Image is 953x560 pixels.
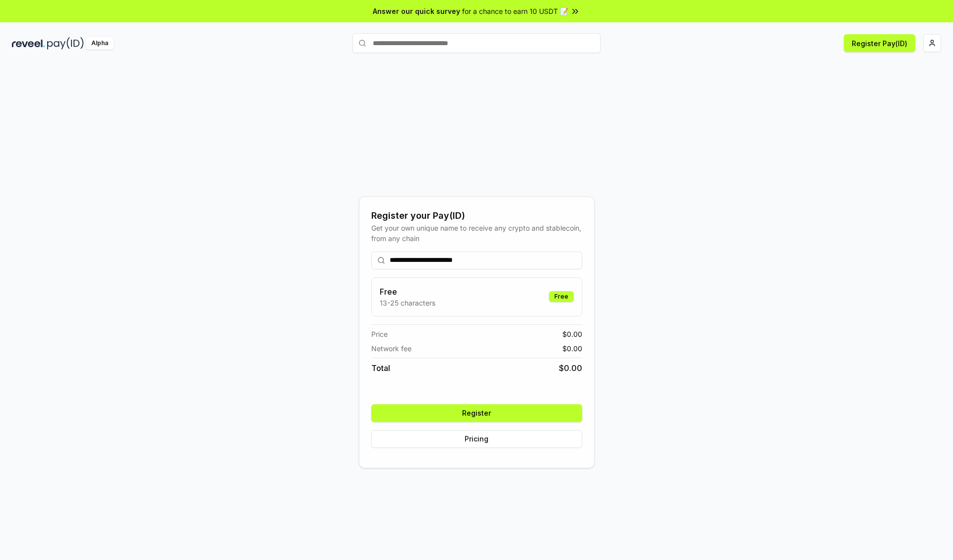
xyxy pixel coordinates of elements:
[86,37,114,50] div: Alpha
[562,329,582,339] span: $ 0.00
[371,329,388,339] span: Price
[462,6,568,16] span: for a chance to earn 10 USDT 📝
[371,404,582,422] button: Register
[373,6,460,16] span: Answer our quick survey
[371,362,390,374] span: Total
[844,34,915,52] button: Register Pay(ID)
[47,37,84,50] img: pay_id
[380,286,435,298] h3: Free
[562,343,582,354] span: $ 0.00
[12,37,45,50] img: reveel_dark
[549,291,574,302] div: Free
[559,362,582,374] span: $ 0.00
[371,430,582,448] button: Pricing
[371,209,582,223] div: Register your Pay(ID)
[380,298,435,308] p: 13-25 characters
[371,343,411,354] span: Network fee
[371,223,582,244] div: Get your own unique name to receive any crypto and stablecoin, from any chain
